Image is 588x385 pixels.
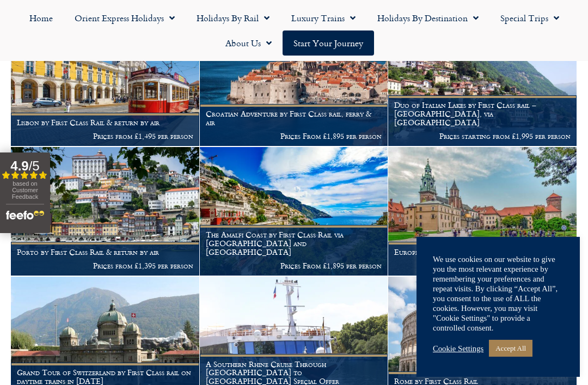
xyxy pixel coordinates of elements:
[64,5,186,30] a: Orient Express Holidays
[200,147,389,276] a: The Amalfi Coast by First Class Rail via [GEOGRAPHIC_DATA] and [GEOGRAPHIC_DATA] Prices From £1,8...
[19,5,64,30] a: Home
[206,230,382,256] h1: The Amalfi Coast by First Class Rail via [GEOGRAPHIC_DATA] and [GEOGRAPHIC_DATA]
[366,5,489,30] a: Holidays by Destination
[394,101,571,126] h1: Duo of Italian Lakes by First Class rail – [GEOGRAPHIC_DATA], via [GEOGRAPHIC_DATA]
[5,5,583,56] nav: Menu
[206,109,382,127] h1: Croatian Adventure by First Class rail, ferry & air
[11,18,200,147] a: Lisbon by First Class Rail & return by air Prices from £1,495 per person
[394,261,571,270] p: Prices From £1,995 per person
[388,147,577,276] a: European Odyssey by First Class rail Prices From £1,995 per person
[489,340,532,357] a: Accept All
[394,248,571,256] h1: European Odyssey by First Class rail
[433,254,563,333] div: We use cookies on our website to give you the most relevant experience by remembering your prefer...
[17,118,193,127] h1: Lisbon by First Class Rail & return by air
[489,5,570,30] a: Special Trips
[388,18,577,147] a: Duo of Italian Lakes by First Class rail – [GEOGRAPHIC_DATA], via [GEOGRAPHIC_DATA] Prices starti...
[17,248,193,256] h1: Porto by First Class Rail & return by air
[206,261,382,270] p: Prices From £1,895 per person
[200,18,389,147] a: Croatian Adventure by First Class rail, ferry & air Prices From £1,895 per person
[11,147,200,276] a: Porto by First Class Rail & return by air Prices from £1,395 per person
[283,30,374,56] a: Start your Journey
[280,5,366,30] a: Luxury Trains
[17,132,193,140] p: Prices from £1,495 per person
[186,5,280,30] a: Holidays by Rail
[433,344,483,353] a: Cookie Settings
[394,132,571,140] p: Prices starting from £1,995 per person
[215,30,283,56] a: About Us
[206,132,382,140] p: Prices From £1,895 per person
[17,261,193,270] p: Prices from £1,395 per person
